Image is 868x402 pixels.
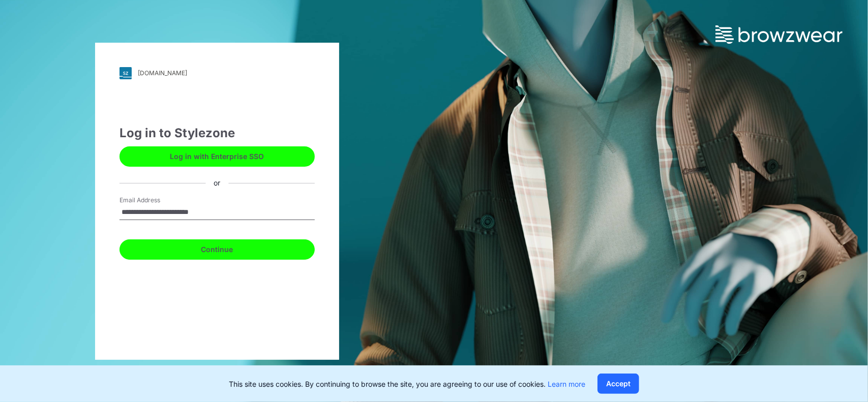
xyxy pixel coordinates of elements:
a: Learn more [548,380,585,388]
img: browzwear-logo.73288ffb.svg [715,25,843,44]
p: This site uses cookies. By continuing to browse the site, you are agreeing to our use of cookies. [229,379,585,389]
button: Log in with Enterprise SSO [119,146,315,167]
button: Accept [597,374,639,394]
div: [DOMAIN_NAME] [138,69,187,77]
a: [DOMAIN_NAME] [119,67,315,79]
button: Continue [119,239,315,260]
label: Email Address [119,196,191,205]
img: svg+xml;base64,PHN2ZyB3aWR0aD0iMjgiIGhlaWdodD0iMjgiIHZpZXdCb3g9IjAgMCAyOCAyOCIgZmlsbD0ibm9uZSIgeG... [119,67,132,79]
div: or [205,178,228,189]
div: Log in to Stylezone [119,124,315,142]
